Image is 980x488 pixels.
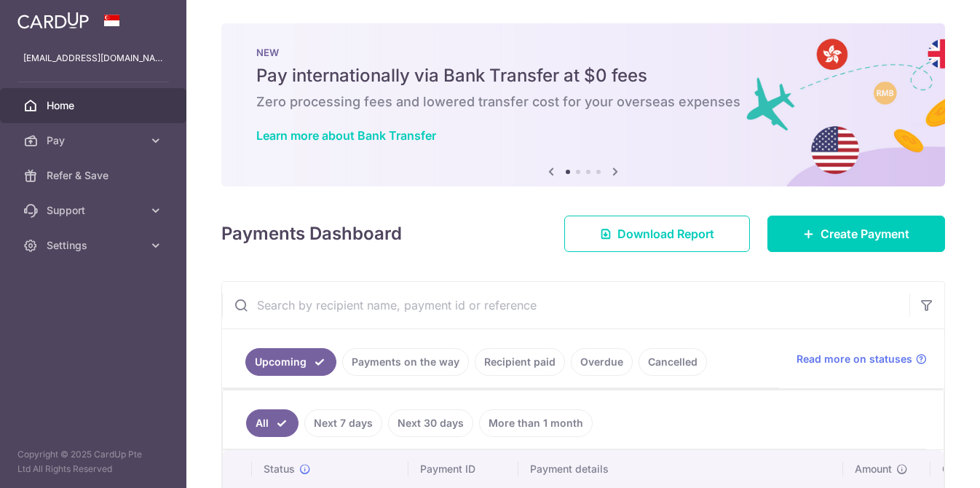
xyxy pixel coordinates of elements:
span: Amount [855,462,892,476]
a: Overdue [571,348,633,376]
span: Settings [47,238,143,253]
a: Payments on the way [342,348,469,376]
th: Payment ID [408,450,518,488]
span: Refer & Save [47,168,143,183]
a: Next 7 days [304,409,382,437]
a: Read more on statuses [797,352,927,366]
p: NEW [256,47,910,58]
th: Payment details [518,450,843,488]
span: Create Payment [821,225,909,243]
a: All [246,409,299,437]
a: More than 1 month [479,409,593,437]
a: Recipient paid [475,348,565,376]
a: Learn more about Bank Transfer [256,128,436,143]
span: Status [264,462,295,476]
h4: Payments Dashboard [221,221,402,247]
span: Download Report [617,225,714,243]
h6: Zero processing fees and lowered transfer cost for your overseas expenses [256,93,910,111]
span: Pay [47,133,143,148]
p: [EMAIL_ADDRESS][DOMAIN_NAME] [23,51,163,66]
span: Read more on statuses [797,352,912,366]
a: Upcoming [245,348,336,376]
h5: Pay internationally via Bank Transfer at $0 fees [256,64,910,87]
span: Home [47,98,143,113]
a: Create Payment [767,216,945,252]
a: Next 30 days [388,409,473,437]
input: Search by recipient name, payment id or reference [222,282,909,328]
a: Download Report [564,216,750,252]
img: Bank transfer banner [221,23,945,186]
img: CardUp [17,12,89,29]
a: Cancelled [639,348,707,376]
span: Support [47,203,143,218]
